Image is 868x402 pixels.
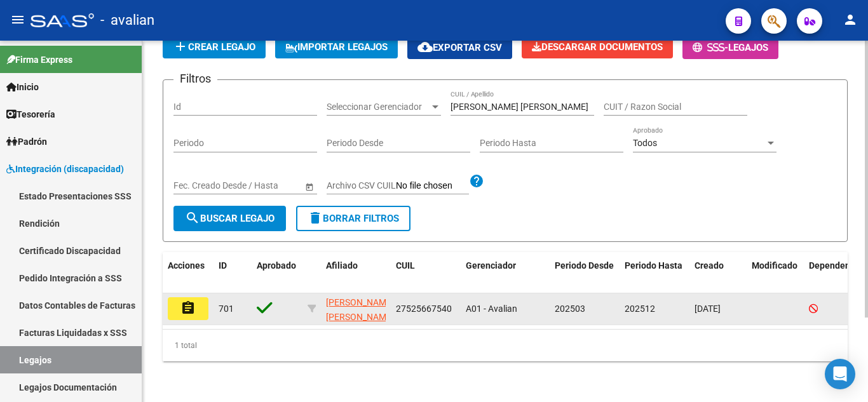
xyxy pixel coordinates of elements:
[825,359,855,389] div: Open Intercom Messenger
[219,260,227,271] span: ID
[185,213,275,224] span: Buscar Legajo
[391,252,461,294] datatable-header-cell: CUIL
[308,213,399,224] span: Borrar Filtros
[809,260,862,271] span: Dependencia
[6,80,39,94] span: Inicio
[327,102,430,112] span: Seleccionar Gerenciador
[407,36,512,59] button: Exportar CSV
[555,260,614,271] span: Periodo Desde
[555,304,585,314] span: 202503
[633,138,657,148] span: Todos
[214,252,252,294] datatable-header-cell: ID
[173,206,286,231] button: Buscar Legajo
[6,135,47,149] span: Padrón
[843,12,858,27] mat-icon: person
[747,252,804,294] datatable-header-cell: Modificado
[396,180,469,192] input: Archivo CSV CUIL
[173,70,217,88] h3: Filtros
[625,304,655,314] span: 202512
[219,304,234,314] span: 701
[6,107,55,121] span: Tesorería
[163,36,266,58] button: Crear Legajo
[285,41,388,53] span: IMPORTAR LEGAJOS
[257,260,296,271] span: Aprobado
[396,304,452,314] span: 27525667540
[173,41,255,53] span: Crear Legajo
[417,42,502,53] span: Exportar CSV
[326,297,394,322] span: [PERSON_NAME] [PERSON_NAME]
[469,173,484,189] mat-icon: help
[163,252,214,294] datatable-header-cell: Acciones
[327,180,396,191] span: Archivo CSV CUIL
[550,252,620,294] datatable-header-cell: Periodo Desde
[168,260,205,271] span: Acciones
[396,260,415,271] span: CUIL
[695,260,724,271] span: Creado
[682,36,778,59] button: -Legajos
[461,252,550,294] datatable-header-cell: Gerenciador
[620,252,689,294] datatable-header-cell: Periodo Hasta
[728,42,768,53] span: Legajos
[302,180,316,193] button: Open calendar
[417,39,433,55] mat-icon: cloud_download
[275,36,398,58] button: IMPORTAR LEGAJOS
[321,252,391,294] datatable-header-cell: Afiliado
[100,6,154,34] span: - avalian
[326,260,358,271] span: Afiliado
[466,304,517,314] span: A01 - Avalian
[532,41,663,53] span: Descargar Documentos
[693,42,728,53] span: -
[180,300,196,316] mat-icon: assignment
[625,260,682,271] span: Periodo Hasta
[466,260,516,271] span: Gerenciador
[308,210,323,225] mat-icon: delete
[695,304,721,314] span: [DATE]
[296,206,410,231] button: Borrar Filtros
[522,36,673,58] button: Descargar Documentos
[173,39,188,54] mat-icon: add
[163,330,848,361] div: 1 total
[10,12,25,27] mat-icon: menu
[689,252,747,294] datatable-header-cell: Creado
[252,252,302,294] datatable-header-cell: Aprobado
[752,260,797,271] span: Modificado
[231,180,293,191] input: Fecha fin
[173,180,220,191] input: Fecha inicio
[6,162,124,176] span: Integración (discapacidad)
[6,53,72,67] span: Firma Express
[185,210,200,225] mat-icon: search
